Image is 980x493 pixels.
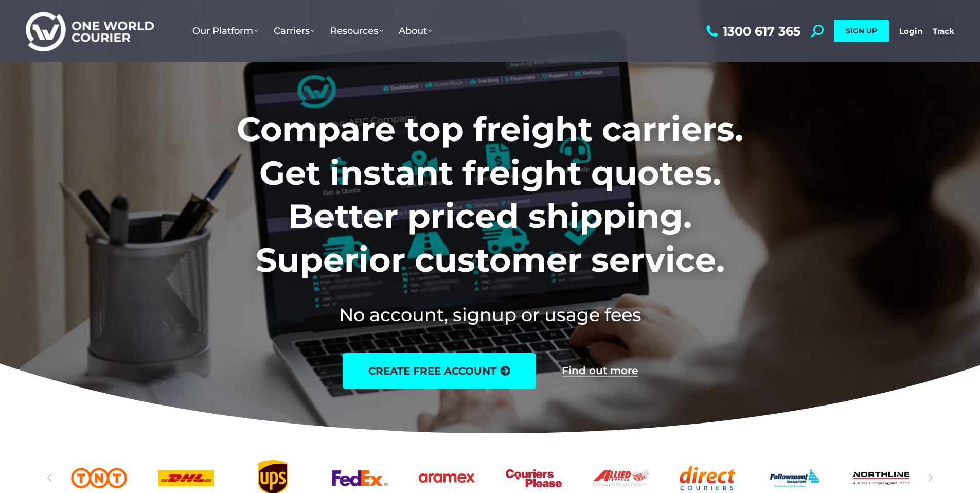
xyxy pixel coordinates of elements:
span: Resources [330,25,383,37]
h2: No account, signup or usage fees [169,302,811,327]
a: SIGN UP [834,20,889,42]
a: Our Platform [185,15,266,47]
span: SIGN UP [846,26,877,36]
a: Find out more [562,365,638,377]
span: Carriers [274,25,315,37]
a: Track [933,26,954,36]
a: Carriers [266,15,323,47]
a: 1300 617 365 [704,25,800,38]
a: create free account [343,353,536,389]
span: Our Platform [192,25,258,37]
a: About [391,15,440,47]
h1: Compare top freight carriers. Get instant freight quotes. Better priced shipping. Superior custom... [169,108,811,281]
span: About [399,25,432,37]
img: One World Courier [26,10,154,52]
a: Login [899,26,922,36]
a: Resources [323,15,391,47]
